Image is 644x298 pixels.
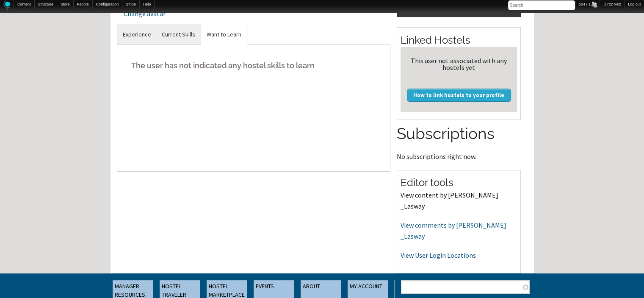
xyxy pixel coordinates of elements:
a: Current Skills [156,24,201,45]
h2: Linked Hostels [401,33,517,47]
a: View comments by [PERSON_NAME] _Lasway [401,221,506,240]
a: View content by [PERSON_NAME] _Lasway [401,191,498,210]
section: No subscriptions right now. [397,123,521,159]
a: View User Login Locations [401,251,476,259]
img: Home [3,0,10,10]
div: This user not associated with any hostels yet [404,57,514,71]
a: Want to Learn [201,24,247,45]
a: Experience [117,24,157,45]
a: How to link hostels to your profile [407,89,511,101]
h2: Editor tools [401,175,517,190]
h2: Subscriptions [397,123,521,145]
div: Change avatar [124,10,217,17]
input: Search [508,0,575,10]
h5: The user has not indicated any hostel skills to learn [124,53,384,78]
